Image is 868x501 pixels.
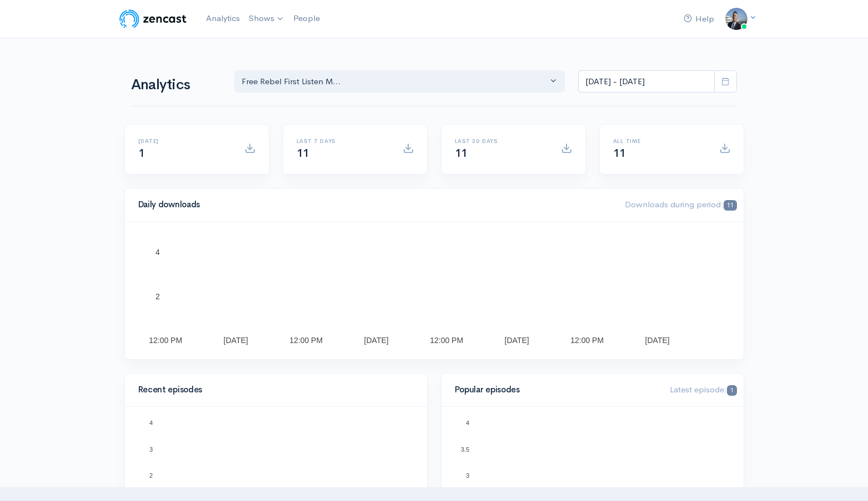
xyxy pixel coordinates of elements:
a: Help [679,7,719,31]
input: analytics date range selector [578,70,715,93]
text: [DATE] [364,336,388,345]
span: Downloads during period: [625,199,736,209]
text: Ep. 1 (Million Do...) [190,292,257,300]
text: 4 [465,420,469,426]
text: 12:00 PM [289,336,323,345]
a: Shows [244,7,289,31]
span: 11 [297,146,309,160]
span: 1 [138,146,145,160]
text: 2 [149,472,152,479]
h6: All time [613,138,706,144]
text: 4 [149,420,152,426]
text: Ep. 5 [315,477,330,483]
svg: A chart. [138,235,730,346]
h4: Recent episodes [138,385,407,395]
button: Free Rebel First Listen M... [234,70,565,93]
a: People [289,7,324,30]
text: 12:00 PM [149,336,182,345]
text: Ep. 2 [175,477,190,483]
text: 4 [155,248,160,257]
text: [DATE] [504,336,529,345]
text: 12:00 PM [570,336,604,345]
h4: Popular episodes [455,385,657,395]
h6: [DATE] [138,138,231,144]
text: 12:00 PM [430,336,463,345]
a: Analytics [202,7,244,30]
img: ZenCast Logo [118,8,188,30]
text: 3 [465,472,469,479]
h6: Last 30 days [455,138,548,144]
text: Ep. 6 (Candy Shop) [611,313,679,322]
span: 11 [455,146,468,160]
span: 11 [613,146,626,160]
span: 11 [724,200,736,211]
img: ... [725,8,747,30]
text: 3.5 [460,446,469,452]
h1: Analytics [131,77,221,93]
text: 2 [155,292,160,301]
text: [DATE] [645,336,669,345]
text: Ep. 4 [269,477,283,483]
h4: Daily downloads [138,200,612,209]
text: [DATE] [223,336,248,345]
h6: Last 7 days [297,138,389,144]
text: Ep. 3 [222,477,237,483]
text: 3 [149,446,152,452]
span: Latest episode: [670,384,736,395]
text: Ep. 4 ([PERSON_NAME]'s Br...) [449,247,560,256]
span: 1 [727,385,736,396]
text: Ep. 3 ([DATE] Nig...) [329,247,399,256]
div: Free Rebel First Listen M... [242,75,548,88]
